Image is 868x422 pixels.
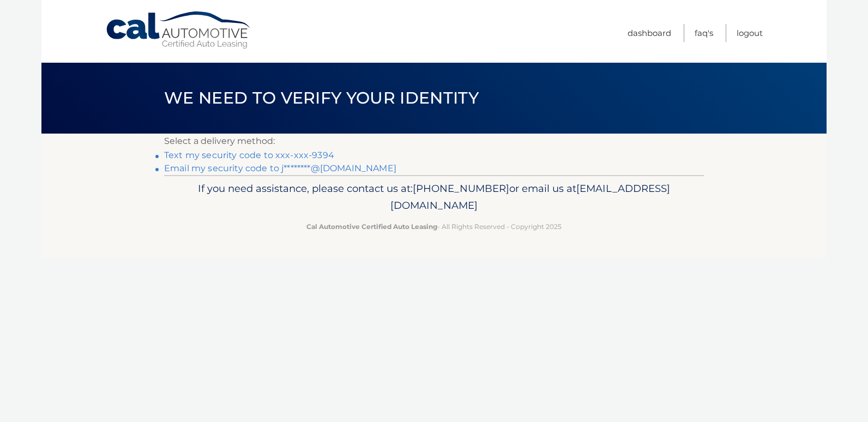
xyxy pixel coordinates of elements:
p: Select a delivery method: [164,134,704,149]
a: FAQ's [695,24,713,42]
span: [PHONE_NUMBER] [413,182,509,195]
a: Logout [737,24,763,42]
a: Dashboard [628,24,671,42]
a: Cal Automotive [105,11,252,50]
p: If you need assistance, please contact us at: or email us at [171,180,697,215]
strong: Cal Automotive Certified Auto Leasing [306,222,437,231]
p: - All Rights Reserved - Copyright 2025 [171,221,697,232]
a: Email my security code to j********@[DOMAIN_NAME] [164,163,396,173]
span: We need to verify your identity [164,88,479,108]
a: Text my security code to xxx-xxx-9394 [164,150,334,160]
